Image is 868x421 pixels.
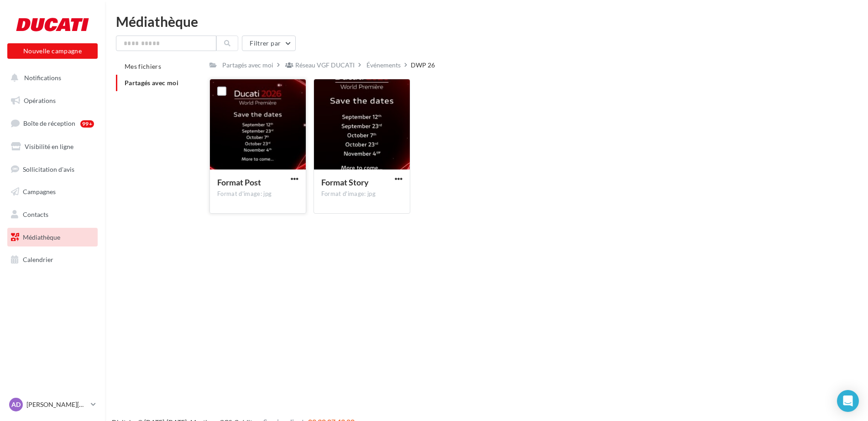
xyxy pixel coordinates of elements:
[26,400,87,409] p: [PERSON_NAME][DEMOGRAPHIC_DATA]
[217,177,261,187] span: Format Post
[23,188,56,195] span: Campagnes
[23,210,48,218] span: Contacts
[23,233,60,241] span: Médiathèque
[7,396,98,413] a: AD [PERSON_NAME][DEMOGRAPHIC_DATA]
[23,256,53,263] span: Calendrier
[24,97,56,104] span: Opérations
[116,15,857,28] div: Médiathèque
[5,205,99,224] a: Contacts
[242,36,296,51] button: Filtrer par
[5,182,99,201] a: Campagnes
[366,61,401,70] div: Événements
[23,119,75,127] span: Boîte de réception
[80,120,94,128] div: 99+
[23,165,74,173] span: Sollicitation d'avis
[5,91,99,110] a: Opérations
[11,400,21,409] span: AD
[25,143,73,150] span: Visibilité en ligne
[222,61,273,70] div: Partagés avec moi
[837,390,859,412] div: Open Intercom Messenger
[5,160,99,179] a: Sollicitation d'avis
[321,190,403,198] div: Format d'image: jpg
[321,177,369,187] span: Format Story
[7,43,98,59] button: Nouvelle campagne
[295,61,355,70] div: Réseau VGF DUCATI
[5,137,99,156] a: Visibilité en ligne
[24,74,61,82] span: Notifications
[217,190,298,198] div: Format d'image: jpg
[125,62,161,70] span: Mes fichiers
[5,113,99,133] a: Boîte de réception99+
[5,228,99,247] a: Médiathèque
[125,79,178,87] span: Partagés avec moi
[5,250,99,269] a: Calendrier
[411,61,435,70] div: DWP 26
[5,68,96,87] button: Notifications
